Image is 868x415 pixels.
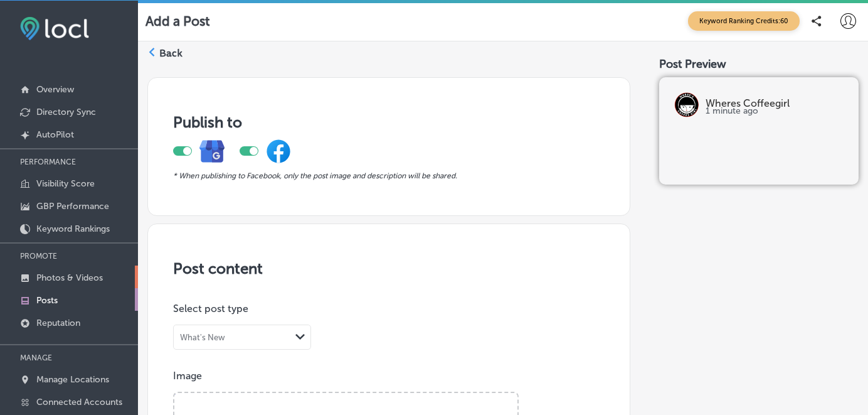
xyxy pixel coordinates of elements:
p: Reputation [36,318,80,328]
p: Manage Locations [36,374,109,385]
p: Directory Sync [36,107,96,117]
img: fda3e92497d09a02dc62c9cd864e3231.png [20,17,89,40]
p: Photos & Videos [36,272,103,283]
p: Image [173,370,605,382]
div: What's New [180,332,225,342]
p: Overview [36,84,74,95]
p: Wheres Coffeegirl [706,100,844,107]
div: Post Preview [659,57,859,71]
span: Keyword Ranking Credits: 60 [688,11,800,31]
p: Posts [36,295,58,306]
h3: Publish to [173,113,605,131]
p: Keyword Rankings [36,224,110,234]
h3: Post content [173,259,605,278]
p: AutoPilot [36,129,74,140]
p: GBP Performance [36,201,109,212]
p: Add a Post [146,13,210,29]
p: Select post type [173,303,605,315]
p: Connected Accounts [36,397,122,407]
img: logo [674,92,699,117]
p: 1 minute ago [706,107,844,115]
label: Back [159,46,183,60]
i: * When publishing to Facebook, only the post image and description will be shared. [173,171,457,180]
p: Visibility Score [36,178,95,189]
